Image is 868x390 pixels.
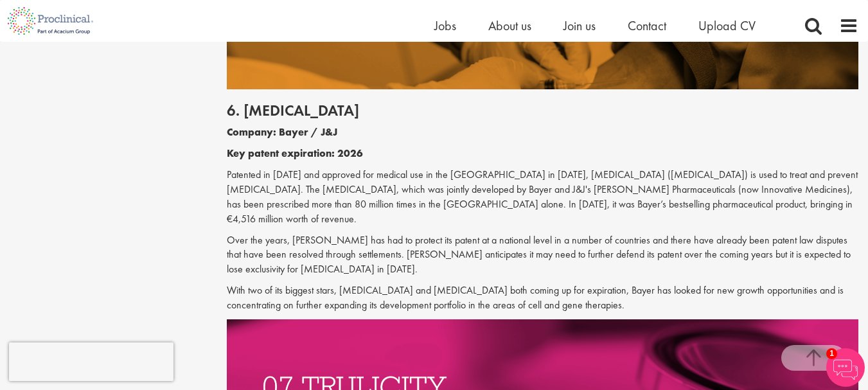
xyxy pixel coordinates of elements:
[227,125,337,139] b: Company: Bayer / J&J
[628,17,666,34] a: Contact
[563,17,596,34] a: Join us
[434,17,456,34] a: Jobs
[227,168,858,226] p: Patented in [DATE] and approved for medical use in the [GEOGRAPHIC_DATA] in [DATE], [MEDICAL_DATA...
[826,348,837,359] span: 1
[227,146,363,160] b: Key patent expiration: 2026
[227,233,858,278] p: Over the years, [PERSON_NAME] has had to protect its patent at a national level in a number of co...
[488,17,531,34] a: About us
[826,348,865,387] img: Chatbot
[698,17,756,34] a: Upload CV
[227,102,858,119] h2: 6. [MEDICAL_DATA]
[227,283,858,313] p: With two of its biggest stars, [MEDICAL_DATA] and [MEDICAL_DATA] both coming up for expiration, B...
[9,342,173,381] iframe: reCAPTCHA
